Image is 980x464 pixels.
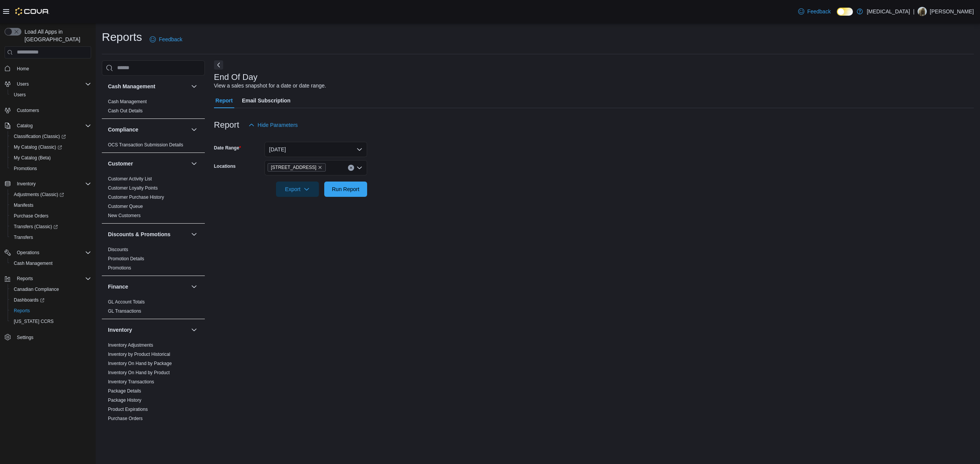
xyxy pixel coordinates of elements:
[11,222,91,231] span: Transfers (Classic)
[108,416,143,421] a: Purchase Orders
[108,326,188,334] button: Inventory
[14,274,36,283] button: Reports
[108,265,131,271] a: Promotions
[108,283,128,290] h3: Finance
[108,352,170,357] a: Inventory by Product Historical
[8,284,94,295] button: Canadian Compliance
[8,163,94,174] button: Promotions
[11,190,67,199] a: Adjustments (Classic)
[2,247,94,258] button: Operations
[108,256,144,261] a: Promotion Details
[14,92,26,98] span: Users
[108,126,138,133] h3: Compliance
[159,36,182,43] span: Feedback
[11,306,91,315] span: Reports
[2,63,94,74] button: Home
[837,8,853,16] input: Dark Mode
[14,260,52,266] span: Cash Management
[108,83,155,90] h3: Cash Management
[11,306,33,315] a: Reports
[108,308,141,314] span: GL Transactions
[807,8,831,15] span: Feedback
[14,308,30,314] span: Reports
[17,276,33,282] span: Reports
[14,274,91,283] span: Reports
[14,121,36,130] button: Catalog
[14,64,32,73] a: Home
[8,316,94,327] button: [US_STATE] CCRS
[14,332,91,342] span: Settings
[108,230,188,238] button: Discounts & Promotions
[102,140,205,153] div: Compliance
[102,341,205,445] div: Inventory
[108,99,147,105] span: Cash Management
[324,182,367,197] button: Run Report
[11,295,91,305] span: Dashboards
[108,299,145,305] a: GL Account Totals
[242,93,291,108] span: Email Subscription
[14,248,91,257] span: Operations
[108,213,140,218] a: New Customers
[8,142,94,153] a: My Catalog (Classic)
[2,79,94,89] button: Users
[108,351,170,357] span: Inventory by Product Historical
[265,142,367,157] button: [DATE]
[216,93,233,108] span: Report
[108,407,148,412] a: Product Expirations
[108,204,143,209] a: Customer Queue
[214,120,239,130] h3: Report
[214,163,236,169] label: Locations
[11,317,57,326] a: [US_STATE] CCRS
[11,90,91,99] span: Users
[14,79,32,89] button: Users
[108,195,164,200] a: Customer Purchase History
[14,202,33,208] span: Manifests
[11,285,62,294] a: Canadian Compliance
[11,285,91,294] span: Canadian Compliance
[108,397,141,403] span: Package History
[214,82,326,90] div: View a sales snapshot for a date or date range.
[102,29,142,45] h1: Reports
[8,258,94,269] button: Cash Management
[21,28,91,43] span: Load All Apps in [GEOGRAPHIC_DATA]
[189,82,199,91] button: Cash Management
[17,66,29,72] span: Home
[108,108,143,114] span: Cash Out Details
[14,318,54,324] span: [US_STATE] CCRS
[276,182,319,197] button: Export
[147,32,185,47] a: Feedback
[11,201,36,210] a: Manifests
[11,222,61,231] a: Transfers (Classic)
[8,131,94,142] a: Classification (Classic)
[14,105,91,115] span: Customers
[348,165,354,171] button: Clear input
[108,203,143,209] span: Customer Queue
[11,211,91,221] span: Purchase Orders
[108,342,153,348] a: Inventory Adjustments
[108,360,172,367] span: Inventory On Hand by Package
[8,305,94,316] button: Reports
[108,299,145,305] span: GL Account Totals
[14,133,66,140] span: Classification (Classic)
[245,117,301,133] button: Hide Parameters
[108,185,158,191] span: Customer Loyalty Points
[11,153,54,162] a: My Catalog (Beta)
[8,200,94,211] button: Manifests
[108,406,148,412] span: Product Expirations
[189,230,199,239] button: Discounts & Promotions
[268,163,326,172] span: 460 Granville St
[14,297,44,303] span: Dashboards
[11,233,91,242] span: Transfers
[108,247,128,252] a: Discounts
[108,379,154,385] span: Inventory Transactions
[8,153,94,163] button: My Catalog (Beta)
[11,164,91,173] span: Promotions
[5,60,91,363] nav: Complex example
[108,142,183,148] span: OCS Transaction Submission Details
[14,165,37,172] span: Promotions
[17,181,36,187] span: Inventory
[108,247,128,253] span: Discounts
[17,123,33,129] span: Catalog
